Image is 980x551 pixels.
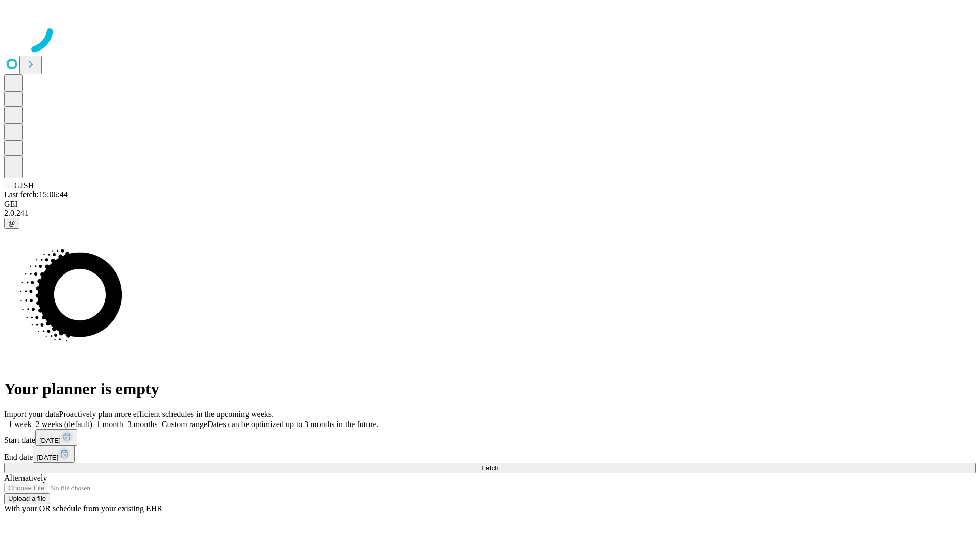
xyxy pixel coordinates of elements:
[39,437,61,444] span: [DATE]
[35,429,77,446] button: [DATE]
[4,504,162,513] span: With your OR schedule from your existing EHR
[14,181,34,190] span: GJSH
[4,446,976,463] div: End date
[36,420,92,429] span: 2 weeks (default)
[4,463,976,473] button: Fetch
[481,464,498,472] span: Fetch
[4,473,47,482] span: Alternatively
[4,218,19,229] button: @
[162,420,207,429] span: Custom range
[4,190,68,199] span: Last fetch: 15:06:44
[128,420,158,429] span: 3 months
[59,410,274,418] span: Proactively plan more efficient schedules in the upcoming weeks.
[37,454,58,461] span: [DATE]
[4,429,976,446] div: Start date
[8,219,15,227] span: @
[33,446,75,463] button: [DATE]
[4,410,59,418] span: Import your data
[4,199,976,209] div: GEI
[4,209,976,218] div: 2.0.241
[207,420,378,429] span: Dates can be optimized up to 3 months in the future.
[4,493,50,504] button: Upload a file
[96,420,124,429] span: 1 month
[4,380,976,398] h1: Your planner is empty
[8,420,32,429] span: 1 week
